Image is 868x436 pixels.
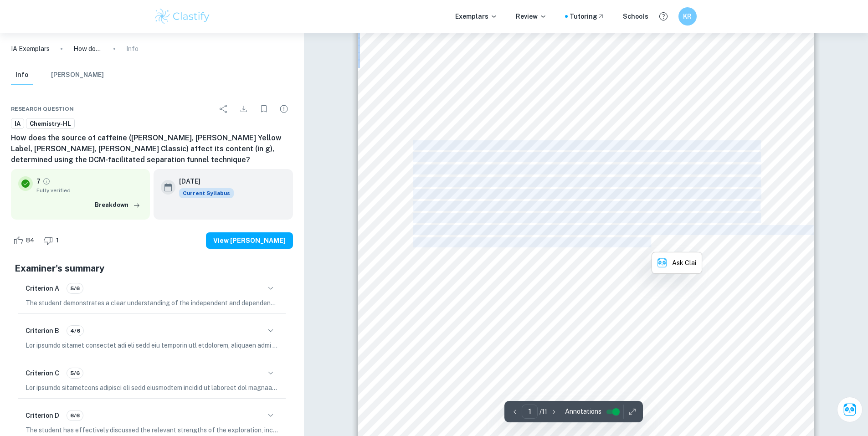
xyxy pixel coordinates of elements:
[26,410,59,421] h6: Criterion D
[623,11,648,21] a: Schools
[413,372,759,381] span: however its neuromodulating effects have allowed tea to become one of the most popular
[413,420,608,429] span: with health markers ([GEOGRAPHIC_DATA], 2008).
[413,226,826,235] span: as [PERSON_NAME], [PERSON_NAME] Yellow Label, [PERSON_NAME], and [PERSON_NAME] Classic,
[455,11,498,21] p: Exemplars
[565,407,601,416] span: Annotations
[67,284,83,292] span: 5/6
[67,411,83,420] span: 6/6
[413,177,759,186] span: the source of caffeine, specifically in various types of tea, influences its content. The
[413,165,759,174] span: physiological effects and potential health benefits. The following study aims to explore how
[413,238,654,247] span: and determine potential variations in caffeine levels among them.
[206,232,293,249] button: View [PERSON_NAME]
[413,287,428,296] span: Tea
[26,383,278,393] p: Lor ipsumdo sitametcons adipisci eli sedd eiusmodtem incidid ut laboreet dol magnaaliqu eni admin...
[490,68,815,77] span: How does the source of caffeine ([PERSON_NAME], [PERSON_NAME] Yellow Label,
[672,258,696,268] p: Ask Clai
[413,153,759,162] span: rituals. Notably, its stimulating component, caffeine, has attracted scientific interest due to its
[657,258,667,267] img: clai.png
[15,262,289,275] h5: Examiner's summary
[11,233,39,248] div: Like
[413,141,759,150] span: Tea is a globally consumed beverage that holds a significant place in human culture and daily
[26,326,59,336] h6: Criterion B
[423,323,488,332] span: Camellia sinensis
[837,397,863,422] button: Ask Clai
[11,119,24,128] span: IA
[26,283,59,293] h6: Criterion A
[92,198,143,212] button: Breakdown
[11,44,50,54] a: IA Exemplars
[413,214,759,223] span: of this investigation is to examine the caffeine content in commercially popular tea brands such
[179,188,234,198] span: Current Syllabus
[41,233,64,248] div: Dislike
[413,68,488,77] span: Research question:
[179,188,234,198] div: This exemplar is based on the current syllabus. Feel free to refer to it for inspiration/ideas wh...
[678,7,697,26] button: KR
[26,425,278,435] p: The student has effectively discussed the relevant strengths of the exploration, including factor...
[51,65,104,85] button: [PERSON_NAME]
[36,176,41,186] p: 7
[413,384,758,393] span: stimulant beverages. And as several studies demonstrated potential health benefits of drinking
[275,100,293,118] div: Report issue
[21,236,39,245] span: 84
[42,177,51,185] a: Grade fully verified
[413,262,511,272] span: Background information
[51,236,64,245] span: 1
[413,190,759,199] span: experiment utilizes the Dichloromethane (DCM)-facilitated separation funnel technique, a
[652,252,702,273] button: Ask Clai
[36,186,143,195] span: Fully verified
[26,368,59,378] h6: Criterion C
[235,100,253,118] div: Download
[491,323,810,332] span: (L.) plant, native to [GEOGRAPHIC_DATA]. Harvest of leaves varies depending on the
[539,407,547,417] p: / 11
[11,65,33,85] button: Info
[516,11,547,21] p: Review
[26,118,75,129] a: Chemistry-HL
[413,201,758,210] span: method known for its efficacy in isolating caffeine from aqueous solutions. As such, the aim
[413,311,759,320] span: Tea is a widely used beverage, typically made from infusion of hot or boiling water from leaves
[154,7,211,26] img: Clastify logo
[11,118,24,129] a: IA
[570,11,605,21] a: Tutoring
[413,43,439,52] span: Topic:
[73,44,103,54] p: How does the source of caffeine ([PERSON_NAME], [PERSON_NAME] Yellow Label, [PERSON_NAME], [PERSO...
[67,327,83,335] span: 4/6
[26,340,278,350] p: Lor ipsumdo sitamet consectet adi eli sedd eiu temporin utl etdolorem, aliquaen admi veniamquis n...
[413,92,582,101] span: DCM-facilitated separation funnel technique?
[413,80,769,89] span: [PERSON_NAME], [PERSON_NAME] Classic) affect its content (in g), determined using the
[413,347,772,356] span: oxidating, shaping and drying of the leaves ([DOMAIN_NAME], 2024). This allows the tea to gain
[255,100,273,118] div: Bookmark
[682,11,693,21] h6: KR
[413,408,759,417] span: sources of caffeine available, biochemically balanced with numerous polyphenols associated
[11,133,293,165] h6: How does the source of caffeine ([PERSON_NAME], [PERSON_NAME] Yellow Label, [PERSON_NAME], [PERSO...
[215,100,233,118] div: Share
[11,105,74,113] span: Research question
[656,9,671,24] button: Help and Feedback
[67,369,83,377] span: 5/6
[26,298,278,308] p: The student demonstrates a clear understanding of the independent and dependent variables in the ...
[413,117,463,126] span: Introduction
[126,44,139,54] p: Info
[26,119,74,128] span: Chemistry-HL
[179,176,226,186] h6: [DATE]
[413,335,759,344] span: type of tea, however the preparation of black tea involves picking, withering, bruising,
[413,396,793,405] span: tea, including decrease in the risk of myocardial [MEDICAL_DATA], tea proves to be one of the best
[441,43,726,52] span: Determining the tea caffeine content using DCM-facilitated separation funnel
[413,323,421,332] span: of
[413,359,770,369] span: its rich flavor. The caffeine produced by [PERSON_NAME] leaves is a natural insecticide,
